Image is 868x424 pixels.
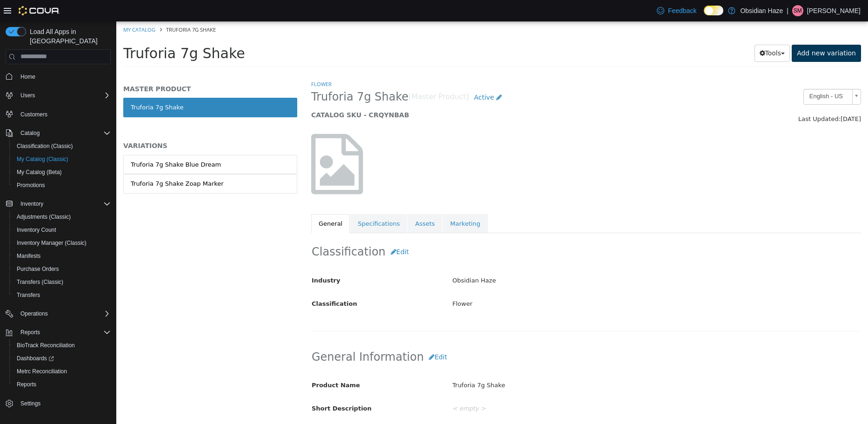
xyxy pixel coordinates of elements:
a: My Catalog (Beta) [13,167,66,178]
div: Truforia 7g Shake [329,356,752,372]
button: Home [2,70,114,83]
a: Promotions [13,180,49,191]
button: Edit [269,222,298,239]
span: Transfers (Classic) [13,276,111,288]
button: Inventory [2,197,114,210]
a: BioTrack Reconciliation [13,340,79,351]
button: My Catalog (Beta) [9,166,114,179]
button: Manifests [9,249,114,262]
button: Users [2,89,114,102]
small: [Master Product] [292,72,353,80]
button: Purchase Orders [9,262,114,276]
span: Dashboards [17,355,54,362]
span: Classification (Classic) [17,142,73,150]
span: Catalog [20,129,40,137]
a: Assets [291,193,326,212]
button: Transfers (Classic) [9,276,114,289]
span: My Catalog (Classic) [17,155,68,163]
a: Home [17,71,39,82]
a: Settings [17,398,44,409]
span: Product Name [195,360,244,367]
h5: VARIATIONS [7,120,181,128]
a: My Catalog [7,5,39,12]
span: BioTrack Reconciliation [13,340,111,351]
a: English - US [687,67,745,83]
a: Flower [195,59,215,66]
a: Customers [17,109,51,120]
span: [DATE] [724,94,745,101]
span: Operations [17,308,111,319]
span: Classification [195,279,241,286]
button: BioTrack Reconciliation [9,339,114,352]
span: Industry [195,256,224,262]
span: Inventory [20,200,43,208]
div: < empty > [329,379,752,396]
span: Promotions [13,180,111,191]
div: Truforia 7g Shake Zoap Marker [14,158,107,167]
button: Inventory Count [9,223,114,236]
span: Metrc Reconciliation [13,366,111,377]
span: Truforia 7g Shake [50,5,100,12]
button: Inventory Manager (Classic) [9,236,114,249]
span: Transfers (Classic) [17,278,63,286]
a: Dashboards [13,353,58,364]
button: Reports [17,327,44,338]
a: Specifications [234,193,291,212]
span: Dark Mode [704,15,704,16]
button: Metrc Reconciliation [9,365,114,378]
span: My Catalog (Beta) [17,168,62,176]
a: Inventory Count [13,224,60,236]
span: Customers [17,108,111,120]
span: Inventory Count [13,224,111,236]
span: Transfers [17,291,40,299]
p: Obsidian Haze [740,5,783,16]
span: Users [20,92,35,99]
span: Manifests [17,252,40,260]
span: Active [358,72,378,80]
button: Users [17,90,39,101]
button: My Catalog (Classic) [9,153,114,166]
span: Short Description [195,384,255,390]
span: Adjustments (Classic) [13,211,111,222]
a: Metrc Reconciliation [13,366,71,377]
button: Operations [2,307,114,320]
span: Users [17,90,111,101]
span: Manifests [13,250,111,262]
a: Transfers [13,289,44,301]
span: Reports [13,379,111,390]
h2: Classification [195,222,744,239]
a: Transfers (Classic) [13,276,67,288]
span: My Catalog (Classic) [13,154,111,165]
span: My Catalog (Beta) [13,167,111,178]
h5: MASTER PRODUCT [7,63,181,72]
span: Settings [20,400,40,407]
input: Dark Mode [704,6,723,15]
a: Marketing [327,193,372,212]
span: Transfers [13,289,111,301]
span: Reports [20,329,40,336]
span: Load All Apps in [GEOGRAPHIC_DATA] [26,27,111,46]
span: Metrc Reconciliation [17,368,67,375]
span: English - US [688,68,732,82]
span: Purchase Orders [13,263,111,275]
span: Home [17,71,111,82]
a: Feedback [653,1,700,20]
span: Feedback [668,6,696,15]
button: Classification (Classic) [9,140,114,153]
h2: General Information [195,327,744,344]
span: Inventory Count [17,226,56,234]
a: General [195,193,234,212]
span: Dashboards [13,353,111,364]
a: Dashboards [9,352,114,365]
span: Adjustments (Classic) [17,213,71,221]
span: Customers [20,111,47,118]
div: Soledad Muro [792,5,803,16]
span: Promotions [17,182,45,189]
span: Classification (Classic) [13,141,111,152]
button: Catalog [17,128,43,139]
button: Promotions [9,179,114,192]
a: Add new variation [675,23,745,40]
a: Reports [13,379,40,390]
button: Reports [2,326,114,339]
a: Classification (Classic) [13,141,77,152]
